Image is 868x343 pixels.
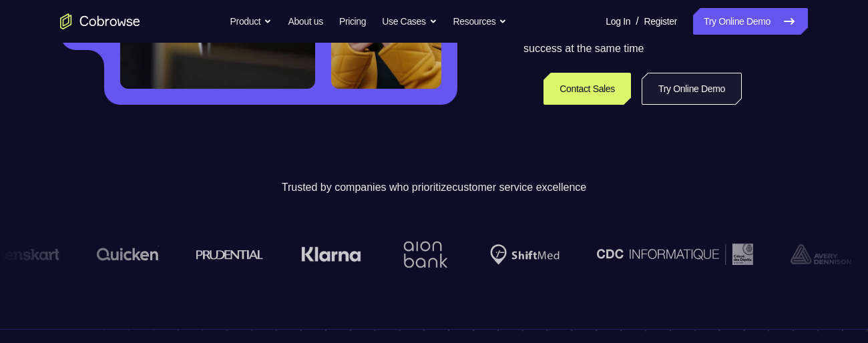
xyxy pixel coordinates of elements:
[60,13,140,29] a: Go to the home page
[382,8,437,35] button: Use Cases
[477,244,546,265] img: Shiftmed
[453,8,507,35] button: Resources
[642,73,742,105] a: Try Online Demo
[452,182,586,193] span: customer service excellence
[693,8,808,35] a: Try Online Demo
[544,73,631,105] a: Contact Sales
[288,246,348,262] img: Klarna
[385,228,439,282] img: Aion Bank
[288,8,322,35] a: About us
[230,8,272,35] button: Product
[339,8,366,35] a: Pricing
[584,244,740,264] img: CDC Informatique
[183,249,250,260] img: prudential
[606,8,630,35] a: Log In
[636,13,638,29] span: /
[644,8,677,35] a: Register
